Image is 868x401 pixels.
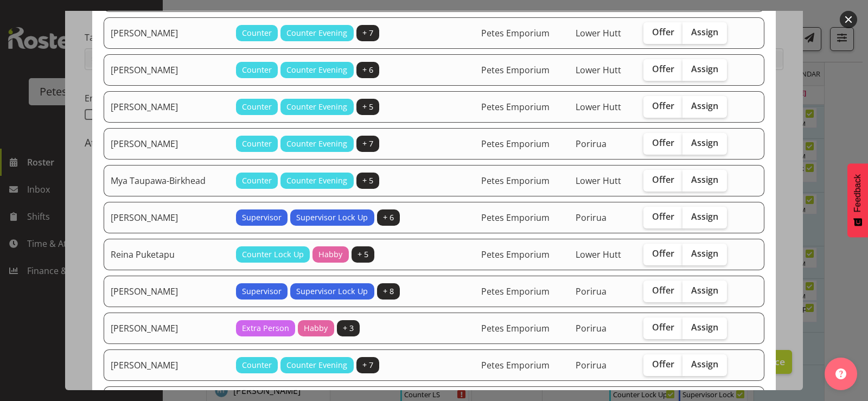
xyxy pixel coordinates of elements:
[481,101,550,113] span: Petes Emporium
[383,212,394,224] span: + 6
[304,322,328,334] span: Habby
[691,63,718,74] span: Assign
[835,368,846,379] img: help-xxl-2.png
[853,174,863,212] span: Feedback
[652,322,674,333] span: Offer
[104,202,229,233] td: [PERSON_NAME]
[691,359,718,370] span: Assign
[104,239,229,270] td: Reina Puketapu
[104,17,229,49] td: [PERSON_NAME]
[318,249,342,260] span: Habby
[652,285,674,296] span: Offer
[576,138,607,150] span: Porirua
[481,64,550,76] span: Petes Emporium
[362,138,373,150] span: + 7
[242,322,289,334] span: Extra Person
[691,174,718,185] span: Assign
[481,175,550,187] span: Petes Emporium
[576,359,607,371] span: Porirua
[242,64,272,76] span: Counter
[481,27,550,39] span: Petes Emporium
[691,27,718,37] span: Assign
[576,322,607,334] span: Porirua
[242,212,282,224] span: Supervisor
[362,64,373,76] span: + 6
[652,359,674,370] span: Offer
[362,101,373,113] span: + 5
[652,63,674,74] span: Offer
[576,64,621,76] span: Lower Hutt
[242,27,272,39] span: Counter
[242,249,304,260] span: Counter Lock Up
[652,211,674,222] span: Offer
[104,128,229,160] td: [PERSON_NAME]
[691,248,718,259] span: Assign
[104,54,229,86] td: [PERSON_NAME]
[383,285,394,297] span: + 8
[481,359,550,371] span: Petes Emporium
[576,175,621,187] span: Lower Hutt
[104,276,229,307] td: [PERSON_NAME]
[242,285,282,297] span: Supervisor
[691,137,718,148] span: Assign
[104,91,229,123] td: [PERSON_NAME]
[358,249,368,260] span: + 5
[286,27,347,39] span: Counter Evening
[286,359,347,371] span: Counter Evening
[362,359,373,371] span: + 7
[576,249,621,260] span: Lower Hutt
[104,165,229,196] td: Mya Taupawa-Birkhead
[652,248,674,259] span: Offer
[652,137,674,148] span: Offer
[481,322,550,334] span: Petes Emporium
[104,313,229,344] td: [PERSON_NAME]
[104,349,229,381] td: [PERSON_NAME]
[296,212,368,224] span: Supervisor Lock Up
[362,175,373,187] span: + 5
[576,212,607,224] span: Porirua
[286,138,347,150] span: Counter Evening
[576,27,621,39] span: Lower Hutt
[242,175,272,187] span: Counter
[481,249,550,260] span: Petes Emporium
[286,64,347,76] span: Counter Evening
[362,27,373,39] span: + 7
[286,175,347,187] span: Counter Evening
[691,211,718,222] span: Assign
[652,174,674,185] span: Offer
[691,100,718,111] span: Assign
[481,285,550,297] span: Petes Emporium
[691,285,718,296] span: Assign
[652,100,674,111] span: Offer
[847,163,868,237] button: Feedback - Show survey
[242,359,272,371] span: Counter
[242,101,272,113] span: Counter
[576,285,607,297] span: Porirua
[576,101,621,113] span: Lower Hutt
[481,212,550,224] span: Petes Emporium
[286,101,347,113] span: Counter Evening
[242,138,272,150] span: Counter
[296,285,368,297] span: Supervisor Lock Up
[691,322,718,333] span: Assign
[481,138,550,150] span: Petes Emporium
[343,322,354,334] span: + 3
[652,27,674,37] span: Offer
